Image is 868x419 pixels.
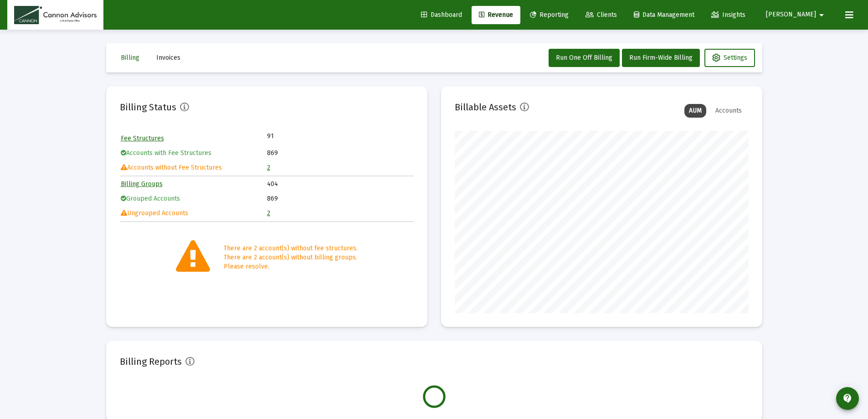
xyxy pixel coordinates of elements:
[267,164,270,171] a: 2
[267,192,413,206] td: 869
[704,6,753,24] a: Insights
[121,54,139,62] span: Billing
[684,104,706,118] div: AUM
[224,244,358,253] div: There are 2 account(s) without fee structures.
[267,177,413,191] td: 404
[711,104,746,118] div: Accounts
[267,209,270,217] a: 2
[14,6,97,24] img: Dashboard
[634,11,694,19] span: Data Management
[121,146,267,160] td: Accounts with Fee Structures
[622,49,700,67] button: Run Firm-Wide Billing
[704,49,755,67] button: Settings
[121,134,164,142] a: Fee Structures
[267,146,413,160] td: 869
[523,6,576,24] a: Reporting
[712,54,747,62] span: Settings
[267,132,340,141] td: 91
[156,54,180,62] span: Invoices
[113,49,147,67] button: Billing
[120,354,182,369] h2: Billing Reports
[479,11,513,19] span: Revenue
[530,11,569,19] span: Reporting
[766,11,816,19] span: [PERSON_NAME]
[421,11,462,19] span: Dashboard
[629,54,693,62] span: Run Firm-Wide Billing
[121,207,267,220] td: Ungrouped Accounts
[549,49,620,67] button: Run One Off Billing
[455,100,516,114] h2: Billable Assets
[224,262,358,271] div: Please resolve.
[472,6,520,24] a: Revenue
[556,54,612,62] span: Run One Off Billing
[627,6,702,24] a: Data Management
[816,6,827,24] mat-icon: arrow_drop_down
[842,393,853,404] mat-icon: contact_support
[586,11,617,19] span: Clients
[414,6,469,24] a: Dashboard
[121,192,267,206] td: Grouped Accounts
[149,49,188,67] button: Invoices
[120,100,176,114] h2: Billing Status
[711,11,745,19] span: Insights
[121,180,163,188] a: Billing Groups
[121,161,267,175] td: Accounts without Fee Structures
[578,6,624,24] a: Clients
[224,253,358,262] div: There are 2 account(s) without billing groups.
[755,5,838,24] button: [PERSON_NAME]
